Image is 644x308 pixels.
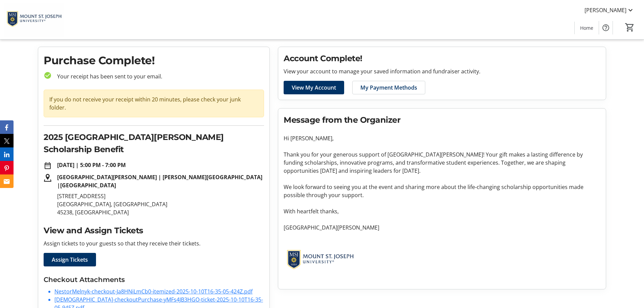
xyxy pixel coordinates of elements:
[284,223,600,232] p: [GEOGRAPHIC_DATA][PERSON_NAME]
[44,131,264,156] h2: 2025 [GEOGRAPHIC_DATA][PERSON_NAME] Scholarship Benefit
[284,81,344,94] a: View My Account
[4,3,64,37] img: Mount St. Joseph University's Logo
[44,275,264,285] h3: Checkout Attachments
[44,162,52,170] mat-icon: date_range
[284,114,600,126] h2: Message from the Organizer
[284,240,357,281] img: Mount St. Joseph University logo
[360,84,417,92] span: My Payment Methods
[54,288,253,295] a: NestorMelnyk-checkout-Ja8HNiLmCb0-itemized-2025-10-10T16-35-05-424Z.pdf
[284,134,600,142] p: Hi [PERSON_NAME],
[585,6,626,14] span: [PERSON_NAME]
[44,224,264,237] h2: View and Assign Tickets
[44,52,264,69] h1: Purchase Complete!
[284,150,600,175] p: Thank you for your generous support of [GEOGRAPHIC_DATA][PERSON_NAME]! Your gift makes a lasting ...
[52,72,264,80] p: Your receipt has been sent to your email.
[580,24,593,31] span: Home
[44,239,264,247] p: Assign tickets to your guests so that they receive their tickets.
[284,183,600,199] p: We look forward to seeing you at the event and sharing more about the life-changing scholarship o...
[44,90,264,117] div: If you do not receive your receipt within 20 minutes, please check your junk folder.
[284,207,600,215] p: With heartfelt thanks,
[57,161,126,169] strong: [DATE] | 5:00 PM - 7:00 PM
[57,173,262,189] strong: [GEOGRAPHIC_DATA][PERSON_NAME] | [PERSON_NAME][GEOGRAPHIC_DATA] |[GEOGRAPHIC_DATA]
[292,84,336,92] span: View My Account
[575,22,599,34] a: Home
[352,81,425,94] a: My Payment Methods
[579,5,640,16] button: [PERSON_NAME]
[44,253,96,266] a: Assign Tickets
[284,67,600,75] p: View your account to manage your saved information and fundraiser activity.
[57,192,264,216] p: [STREET_ADDRESS] [GEOGRAPHIC_DATA], [GEOGRAPHIC_DATA] 45238, [GEOGRAPHIC_DATA]
[44,71,52,79] mat-icon: check_circle
[52,256,88,264] span: Assign Tickets
[624,21,636,33] button: Cart
[599,21,613,34] button: Help
[284,52,600,65] h2: Account Complete!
